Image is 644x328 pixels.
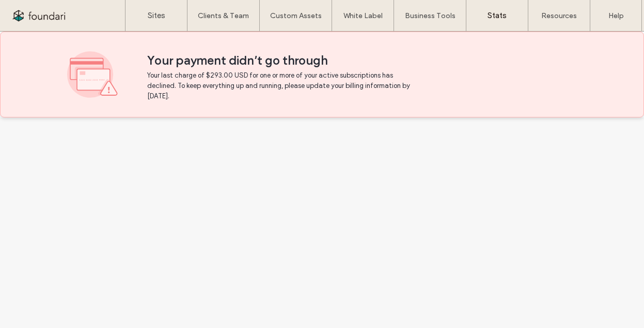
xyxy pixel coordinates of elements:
[147,53,577,68] span: Your payment didn’t go through
[343,11,383,20] label: White Label
[608,11,624,20] label: Help
[488,11,507,20] label: Stats
[198,11,249,20] label: Clients & Team
[147,70,413,101] span: Your last charge of $293.00 USD for one or more of your active subscriptions has declined. To kee...
[405,11,455,20] label: Business Tools
[270,11,322,20] label: Custom Assets
[148,11,165,20] label: Sites
[541,11,577,20] label: Resources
